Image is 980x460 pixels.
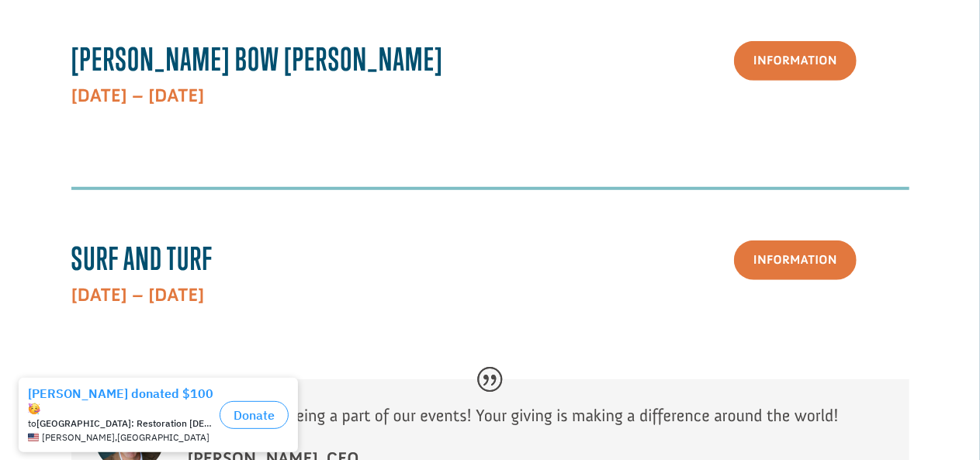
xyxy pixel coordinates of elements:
a: Information [734,41,857,81]
span: [PERSON_NAME] , [GEOGRAPHIC_DATA] [42,62,210,73]
img: US.png [28,62,39,73]
div: [PERSON_NAME] donated $100 [28,16,213,47]
strong: [DATE] – [DATE] [71,85,205,107]
p: Thank you for being a part of our events! Your giving is making a difference around the world! [188,403,886,445]
button: Donate [220,31,289,59]
strong: [DATE] – [DATE] [71,284,205,306]
div: to [28,48,213,59]
img: emoji partyFace [28,33,40,45]
span: [PERSON_NAME] Bow [PERSON_NAME] [71,40,444,78]
h3: Surf and Turf [71,240,467,285]
strong: [GEOGRAPHIC_DATA]: Restoration [DEMOGRAPHIC_DATA] [36,47,292,59]
a: Information [734,240,857,280]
